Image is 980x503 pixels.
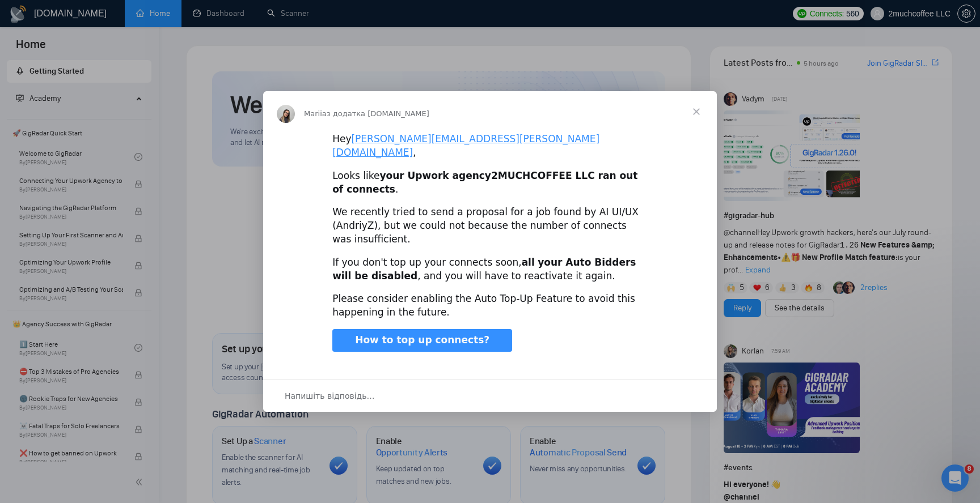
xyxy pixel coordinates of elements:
[332,133,599,158] a: [PERSON_NAME][EMAIL_ADDRESS][PERSON_NAME][DOMAIN_NAME]
[676,91,717,132] span: Закрити
[332,256,648,283] div: If you don't top up your connects soon, , and you will have to reactivate it again.
[332,169,648,197] div: Looks like .
[263,380,717,412] div: Відкрити бесіду й відповісти
[332,133,648,160] div: Hey ,
[332,292,648,319] div: Please consider enabling the Auto Top-Up Feature to avoid this happening in the future.
[304,109,327,118] span: Mariia
[332,329,512,352] a: How to top up connects?
[522,257,535,268] b: all
[285,389,375,403] span: Напишіть відповідь…
[379,170,491,181] b: your Upwork agency
[327,109,429,118] span: з додатка [DOMAIN_NAME]
[355,334,489,346] span: How to top up connects?
[277,105,295,123] img: Profile image for Mariia
[332,206,648,246] div: We recently tried to send a proposal for a job found by AI UI/UX (AndriyZ), but we could not beca...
